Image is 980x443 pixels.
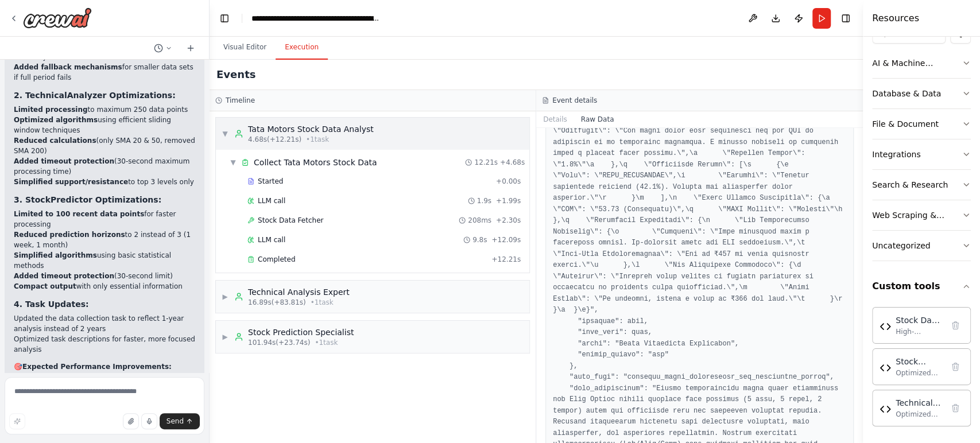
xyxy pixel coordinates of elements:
span: Collect Tata Motors Stock Data [254,157,377,168]
strong: Compact output [14,282,76,290]
li: (30-second maximum processing time) [14,156,195,176]
span: + 4.68s [500,158,525,167]
li: for faster processing [14,208,195,229]
span: • 1 task [306,135,329,144]
button: Integrations [872,139,971,169]
strong: Limited processing [14,105,88,113]
span: • 1 task [315,338,338,347]
span: + 12.21s [491,255,521,264]
div: Optimized advanced technical analysis tool that calculates key indicators like RSI, MACD, [PERSON... [896,410,953,419]
img: Technical Analyzer [880,403,891,415]
button: AI & Machine Learning [872,48,971,78]
div: Stock Prediction Specialist [248,327,354,338]
h2: 🎯 [14,361,195,371]
span: LLM call [258,196,285,205]
img: Stock Data Fetcher [880,321,891,332]
button: Uncategorized [872,231,971,261]
span: 16.89s (+83.81s) [248,298,306,307]
span: Started [258,177,283,186]
strong: Added timeout protection [14,157,114,165]
button: Switch to previous chat [149,41,177,55]
button: Delete tool [947,400,963,416]
button: Delete tool [947,317,963,333]
li: Updated the data collection task to reflect 1-year analysis instead of 2 years [14,313,195,333]
li: due to optimizations [14,371,195,382]
button: Execution [276,36,328,60]
strong: Expected Performance Improvements: [22,362,172,370]
span: + 0.00s [496,177,521,186]
span: ▼ [230,158,237,167]
strong: Optimized algorithms [14,115,98,123]
nav: breadcrumb [251,13,381,24]
button: Hide left sidebar [216,10,233,26]
div: Stock Predictor [896,356,943,367]
div: High-performance stock data fetcher from Yahoo Finance API with optimized timeouts, retry logic, ... [896,327,943,336]
strong: Added fallback mechanisms [14,63,122,71]
strong: Simplified algorithms [14,251,97,259]
strong: Reduced prediction horizons [14,230,125,238]
button: Delete tool [947,359,963,375]
span: ▼ [222,129,228,138]
li: to maximum 250 data points [14,104,195,114]
div: Stock Data Fetcher [896,314,943,326]
h3: Event details [552,96,597,105]
div: Optimized stock price prediction tool using streamlined statistical methods for faster performanc... [896,368,943,378]
strong: Reduced calculations [14,136,96,144]
li: for smaller data sets if full period fails [14,61,195,82]
strong: 4. Task Updates: [14,299,89,308]
div: AI & Machine Learning [872,57,962,69]
span: Stock Data Fetcher [258,216,323,225]
span: Completed [258,255,295,264]
li: (only SMA 20 & 50, removed SMA 200) [14,135,195,156]
button: Upload files [123,413,139,429]
li: Optimized task descriptions for faster, more focused analysis [14,333,195,354]
button: Database & Data [872,79,971,108]
div: Technical Analysis Expert [248,286,350,298]
strong: 2. TechnicalAnalyzer Optimizations: [14,90,176,99]
div: Technical Analyzer [896,397,953,409]
button: Hide right sidebar [838,10,854,26]
span: Send [166,417,184,426]
div: Database & Data [872,88,941,99]
button: Search & Research [872,170,971,200]
strong: Limited to 100 recent data points [14,209,144,217]
strong: Simplified support/resistance [14,177,128,185]
div: File & Document [872,118,939,130]
h3: Timeline [226,96,255,105]
button: Improve this prompt [9,413,25,429]
span: 101.94s (+23.74s) [248,338,310,347]
li: to 2 instead of 3 (1 week, 1 month) [14,229,195,250]
li: using basic statistical methods [14,250,195,270]
div: Tata Motors Stock Data Analyst [248,123,374,135]
div: Web Scraping & Browsing [872,209,962,221]
button: Web Scraping & Browsing [872,200,971,230]
li: (30-second limit) [14,270,195,281]
img: Logo [23,7,92,28]
h2: Events [216,67,255,83]
li: to top 3 levels only [14,176,195,186]
button: File & Document [872,109,971,139]
div: Search & Research [872,179,948,191]
button: Raw Data [574,111,621,127]
span: 12.21s [474,158,498,167]
span: 9.8s [472,235,487,244]
strong: 3. StockPredictor Optimizations: [14,195,161,204]
div: Uncategorized [872,240,930,251]
strong: Added timeout protection [14,271,114,279]
button: Custom tools [872,270,971,302]
button: Visual Editor [214,36,276,60]
span: • 1 task [311,298,334,307]
span: ▶ [222,332,228,341]
button: Start a new chat [181,41,200,55]
button: Details [536,111,574,127]
span: + 1.99s [496,196,521,205]
span: ▶ [222,292,228,301]
h4: Resources [872,11,919,25]
span: LLM call [258,235,285,244]
li: using efficient sliding window techniques [14,114,195,135]
button: Send [160,413,200,429]
span: 4.68s (+12.21s) [248,135,301,144]
span: + 2.30s [496,216,521,225]
button: Click to speak your automation idea [141,413,157,429]
li: with only essential information [14,281,195,291]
